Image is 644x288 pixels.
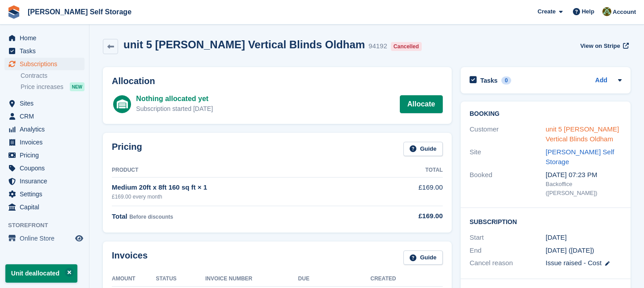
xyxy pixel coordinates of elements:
span: Pricing [20,149,73,161]
span: Before discounts [129,214,173,220]
span: Storefront [8,221,89,230]
p: Unit deallocated [5,264,77,283]
span: View on Stripe [580,42,620,51]
a: Allocate [400,95,443,113]
a: menu [4,97,85,110]
a: Add [595,76,607,86]
span: [DATE] ([DATE]) [546,246,594,254]
h2: Invoices [112,250,148,265]
a: menu [4,45,85,57]
a: menu [4,32,85,44]
a: [PERSON_NAME] Self Storage [546,148,614,166]
a: Guide [403,142,443,157]
a: menu [4,175,85,187]
a: menu [4,149,85,161]
span: Insurance [20,175,73,187]
a: Contracts [21,72,85,80]
span: Coupons [20,162,73,174]
img: Karl [602,7,611,16]
a: [PERSON_NAME] Self Storage [24,4,135,19]
div: Customer [470,124,546,144]
h2: Subscription [470,217,622,226]
th: Created [370,272,443,286]
a: menu [4,188,85,200]
a: Price increases NEW [21,82,85,92]
div: NEW [70,82,85,91]
th: Invoice Number [205,272,298,286]
h2: Pricing [112,142,142,157]
img: stora-icon-8386f47178a22dfd0bd8f6a31ec36ba5ce8667c1dd55bd0f319d3a0aa187defe.svg [7,5,21,19]
span: Help [582,7,594,16]
div: Nothing allocated yet [136,93,213,104]
th: Amount [112,272,156,286]
th: Total [376,163,443,178]
div: Medium 20ft x 8ft 160 sq ft × 1 [112,182,376,193]
span: Subscriptions [20,58,73,70]
div: Backoffice ([PERSON_NAME]) [546,180,622,197]
a: Guide [403,250,443,265]
span: Tasks [20,45,73,57]
div: £169.00 [376,211,443,221]
th: Due [298,272,371,286]
span: CRM [20,110,73,123]
h2: Booking [470,110,622,118]
a: menu [4,201,85,213]
span: Invoices [20,136,73,148]
div: End [470,246,546,256]
time: 2025-08-27 00:00:00 UTC [546,233,567,243]
span: Total [112,212,127,220]
a: unit 5 [PERSON_NAME] Vertical Blinds Oldham [546,125,619,143]
span: Analytics [20,123,73,136]
a: menu [4,110,85,123]
span: Price increases [21,83,64,91]
span: Home [20,32,73,44]
span: Account [613,8,636,17]
div: Subscription started [DATE] [136,104,213,114]
th: Status [156,272,205,286]
a: menu [4,58,85,70]
span: Online Store [20,232,73,245]
a: menu [4,136,85,148]
h2: Tasks [480,76,498,85]
div: Booked [470,170,546,198]
th: Product [112,163,376,178]
span: Settings [20,188,73,200]
h2: unit 5 [PERSON_NAME] Vertical Blinds Oldham [123,38,365,51]
div: Cancelled [391,42,422,51]
div: Start [470,233,546,243]
div: 94192 [369,41,387,51]
span: Sites [20,97,73,110]
div: [DATE] 07:23 PM [546,170,622,180]
div: Site [470,147,546,167]
span: Issue raised - Cost [546,259,602,267]
h2: Allocation [112,76,443,86]
a: View on Stripe [576,38,631,53]
a: menu [4,232,85,245]
span: Create [538,7,555,16]
td: £169.00 [376,178,443,206]
div: 0 [501,76,512,85]
a: Preview store [74,233,85,244]
span: Capital [20,201,73,213]
a: menu [4,162,85,174]
div: £169.00 every month [112,193,376,201]
div: Cancel reason [470,258,546,268]
a: menu [4,123,85,136]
